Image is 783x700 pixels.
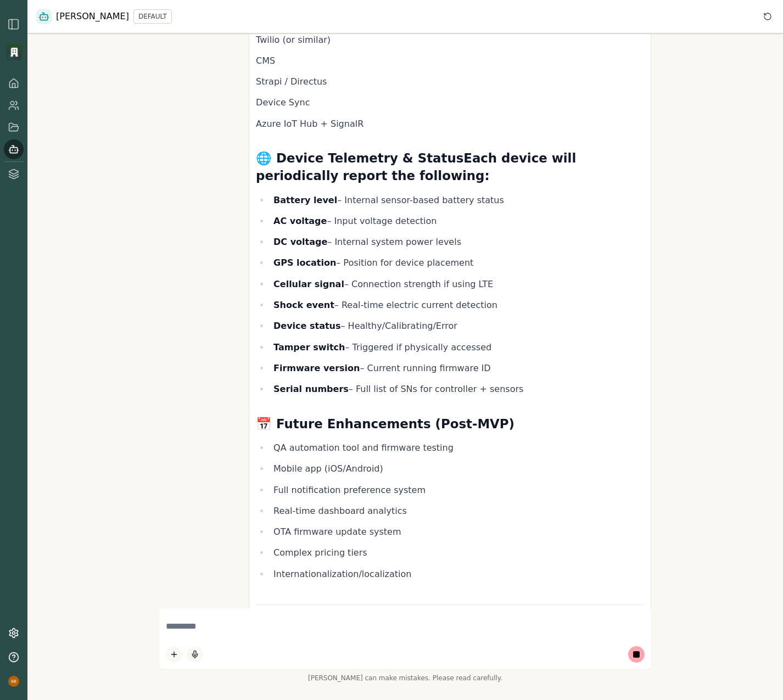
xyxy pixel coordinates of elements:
p: – Internal sensor-based battery status [273,195,644,206]
p: – Internal system power levels [273,237,644,248]
p: CMS [256,55,644,66]
img: sidebar [7,18,20,31]
p: Device Sync [256,97,644,108]
p: – Current running firmware ID [273,363,644,374]
button: Add content to chat [166,646,182,663]
p: – Position for device placement [273,257,644,268]
p: – Connection strength if using LTE [273,279,644,290]
p: Mobile app (iOS/Android) [273,463,644,474]
p: Real-time dashboard analytics [273,506,644,517]
strong: Battery level [273,195,337,205]
strong: Shock event [273,300,334,310]
p: – Triggered if physically accessed [273,342,644,353]
h2: 🌐 Device Telemetry & StatusEach device will periodically report the following: [256,149,644,184]
p: OTA firmware update system [273,527,644,537]
button: Help [4,647,24,667]
button: Reset conversation [761,10,774,23]
p: Twilio (or similar) [256,35,644,46]
strong: GPS location [273,257,336,268]
button: Start dictation [187,646,203,663]
strong: Cellular signal [273,279,344,289]
p: Complex pricing tiers [273,547,644,558]
p: – Full list of SNs for controller + sensors [273,384,644,395]
span: [PERSON_NAME] can make mistakes. Please read carefully. [159,674,651,682]
p: – Healthy/Calibrating/Error [273,321,644,332]
p: Azure IoT Hub + SignalR [256,119,644,130]
button: DEFAULT [133,9,172,24]
strong: Tamper switch [273,342,345,352]
strong: DC voltage [273,237,327,247]
strong: Firmware version [273,363,360,373]
p: Internationalization/localization [273,569,644,580]
p: – Input voltage detection [273,216,644,227]
p: Full notification preference system [273,485,644,496]
img: Organization logo [6,44,23,60]
strong: AC voltage [273,216,327,226]
span: [PERSON_NAME] [56,10,129,23]
button: Stop generation [628,646,645,663]
strong: Serial numbers [273,384,349,394]
strong: Device status [273,321,340,331]
p: Strapi / Directus [256,76,644,87]
p: – Real-time electric current detection [273,300,644,311]
h2: 📅 Future Enhancements (Post-MVP) [256,415,644,433]
p: QA automation tool and firmware testing [273,443,644,453]
img: profile [8,676,19,687]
